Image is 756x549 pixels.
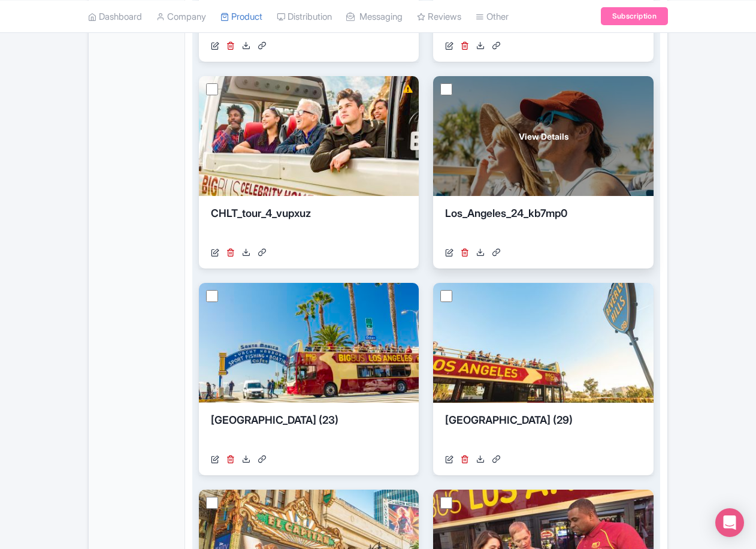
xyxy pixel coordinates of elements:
[211,412,407,448] div: [GEOGRAPHIC_DATA] (23)
[445,206,641,242] div: Los_Angeles_24_kb7mp0
[715,508,744,537] div: Open Intercom Messenger
[433,76,653,196] a: View Details
[601,7,668,25] a: Subscription
[211,206,407,242] div: CHLT_tour_4_vupxuz
[445,412,641,448] div: [GEOGRAPHIC_DATA] (29)
[519,130,568,143] span: View Details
